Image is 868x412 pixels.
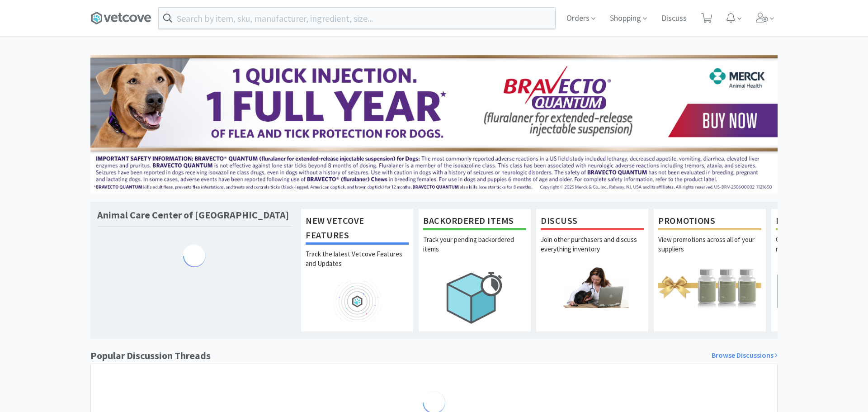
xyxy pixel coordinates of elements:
h1: Discuss [541,213,644,230]
img: hero_feature_roadmap.png [306,281,409,322]
p: Track the latest Vetcove Features and Updates [306,249,409,281]
h1: Backordered Items [423,213,526,230]
h1: Promotions [658,213,761,230]
a: Discuss [658,14,690,23]
h1: Popular Discussion Threads [90,348,211,364]
img: hero_promotions.png [658,266,761,308]
a: Browse Discussions [712,350,778,361]
a: Backordered ItemsTrack your pending backordered items [418,208,531,331]
p: Join other purchasers and discuss everything inventory [541,235,644,266]
a: PromotionsView promotions across all of your suppliers [653,208,766,331]
p: View promotions across all of your suppliers [658,235,761,266]
h1: New Vetcove Features [306,213,409,245]
p: Track your pending backordered items [423,235,526,266]
img: hero_discuss.png [541,266,644,308]
img: 3ffb5edee65b4d9ab6d7b0afa510b01f.jpg [90,55,778,192]
input: Search by item, sku, manufacturer, ingredient, size... [159,8,555,28]
h1: Animal Care Center of [GEOGRAPHIC_DATA] [97,208,289,222]
a: DiscussJoin other purchasers and discuss everything inventory [536,208,649,331]
img: hero_backorders.png [423,266,526,328]
a: New Vetcove FeaturesTrack the latest Vetcove Features and Updates [301,208,414,331]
